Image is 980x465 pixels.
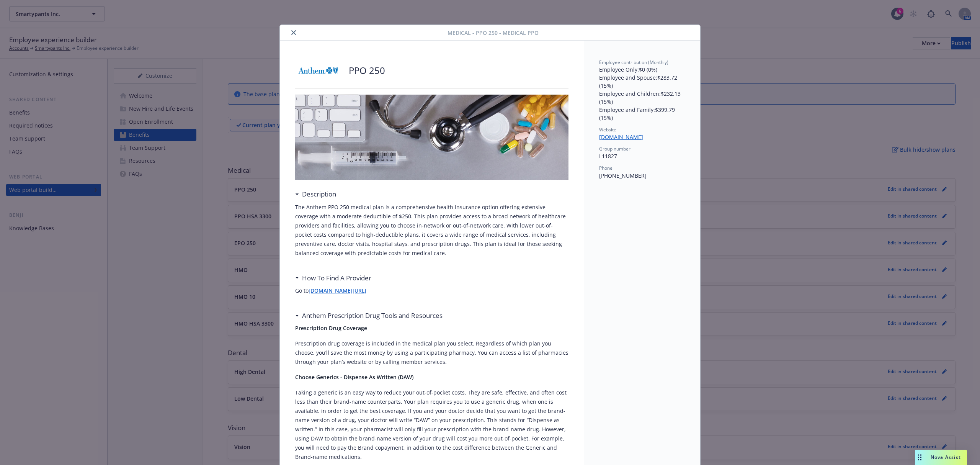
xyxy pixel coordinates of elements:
[289,28,298,37] button: close
[599,152,685,160] p: L11827
[295,324,367,332] strong: Prescription Drug Coverage
[295,373,413,381] strong: Choose Generics - Dispense As Written (DAW)
[448,29,539,37] span: Medical - PPO 250 - Medical PPO
[599,126,616,133] span: Website
[349,64,385,77] p: PPO 250
[295,273,371,283] div: How To Find A Provider
[302,189,336,199] h3: Description
[295,286,568,295] p: Go to
[599,165,612,171] span: Phone
[599,172,685,180] p: [PHONE_NUMBER]
[295,339,568,367] p: Prescription drug coverage is included in the medical plan you select. Regardless of which plan y...
[599,90,685,106] p: Employee and Children : $232.13 (15%)
[599,59,668,65] span: Employee contribution (Monthly)
[599,133,649,141] a: [DOMAIN_NAME]
[915,450,924,465] div: Drag to move
[931,454,961,460] span: Nova Assist
[295,388,568,462] p: Taking a generic is an easy way to reduce your out-of-pocket costs. They are safe, effective, and...
[599,65,685,74] p: Employee Only : $0 (0%)
[915,450,967,465] button: Nova Assist
[599,146,630,152] span: Group number
[599,74,685,90] p: Employee and Spouse : $283.72 (15%)
[295,189,336,199] div: Description
[599,106,685,122] p: Employee and Family : $399.79 (15%)
[295,95,568,180] img: banner
[295,59,341,82] img: Anthem Blue Cross
[302,311,443,321] h3: Anthem Prescription Drug Tools and Resources
[295,311,443,321] div: Anthem Prescription Drug Tools and Resources
[295,203,568,258] p: The Anthem PPO 250 medical plan is a comprehensive health insurance option offering extensive cov...
[309,287,366,294] a: [DOMAIN_NAME][URL]
[302,273,371,283] h3: How To Find A Provider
